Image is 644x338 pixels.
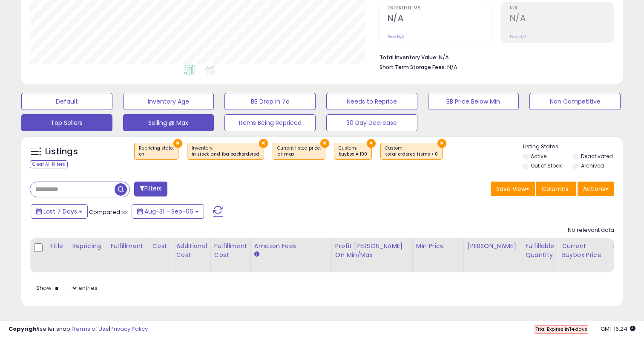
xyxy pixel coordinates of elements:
button: Actions [578,182,614,196]
span: Compared to: [89,208,128,216]
button: Non Competitive [529,93,621,110]
span: 2025-09-14 16:24 GMT [601,325,635,333]
div: on [139,151,174,157]
div: in stock and fba backordered [192,151,259,157]
span: Ordered Items [388,6,492,11]
button: Inventory Age [123,93,214,110]
div: total ordered items > 0 [385,151,438,157]
div: Fulfillable Quantity [525,242,555,260]
h5: Listings [45,146,78,158]
a: Privacy Policy [110,325,148,333]
label: Out of Stock [531,162,562,169]
li: N/A [379,52,608,62]
button: Save View [491,182,535,196]
button: Top Sellers [21,114,112,131]
div: Title [49,242,65,251]
div: Repricing [72,242,103,251]
small: Prev: N/A [388,34,404,39]
div: [PERSON_NAME] [467,242,518,251]
b: 14 [569,326,575,332]
span: Trial Expires in days [535,326,587,332]
div: Profit [PERSON_NAME] on Min/Max [335,242,409,260]
small: Amazon Fees. [254,251,259,258]
strong: Copyright [9,325,40,333]
button: BB Price Below Min [428,93,519,110]
span: Last 7 Days [43,207,77,216]
button: × [437,139,446,148]
div: Amazon Fees [254,242,328,251]
button: 30 Day Decrease [326,114,417,131]
span: Inventory : [192,145,259,158]
div: Clear All Filters [30,160,68,168]
div: buybox = 100 [339,151,367,157]
button: × [320,139,329,148]
span: Aug-31 - Sep-06 [144,207,193,216]
span: Repricing state : [139,145,174,158]
span: Columns [542,185,569,193]
span: Custom: [385,145,438,158]
h2: N/A [388,13,492,25]
b: Short Term Storage Fees: [379,64,446,71]
button: × [173,139,182,148]
button: Default [21,93,112,110]
button: BB Drop in 7d [224,93,316,110]
div: Additional Cost [176,242,207,260]
a: Terms of Use [73,325,109,333]
button: Filters [134,182,167,196]
button: Selling @ Max [123,114,214,131]
div: Min Price [416,242,460,251]
button: Items Being Repriced [224,114,316,131]
div: seller snap | | [9,325,148,333]
th: The percentage added to the cost of goods (COGS) that forms the calculator for Min & Max prices. [331,238,412,272]
label: Active [531,153,546,160]
div: Current Buybox Price [562,242,606,260]
h2: N/A [510,13,614,25]
span: Current listed price : [277,145,321,158]
div: Num of Comp. [613,242,644,260]
label: Deactivated [581,153,613,160]
button: Columns [536,182,576,196]
span: N/A [447,63,457,71]
span: Show: entries [36,284,98,292]
b: Total Inventory Value: [379,54,437,61]
button: × [367,139,376,148]
button: × [259,139,268,148]
div: at max [277,151,321,157]
div: Fulfillment [110,242,145,251]
span: ROI [510,6,614,11]
span: Custom: [339,145,367,158]
div: Cost [152,242,169,251]
button: Last 7 Days [31,204,88,219]
button: Aug-31 - Sep-06 [132,204,204,219]
label: Archived [581,162,604,169]
div: No relevant data [568,226,614,234]
button: Needs to Reprice [326,93,417,110]
div: Fulfillment Cost [214,242,247,260]
small: Prev: N/A [510,34,526,39]
p: Listing States: [523,143,623,151]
